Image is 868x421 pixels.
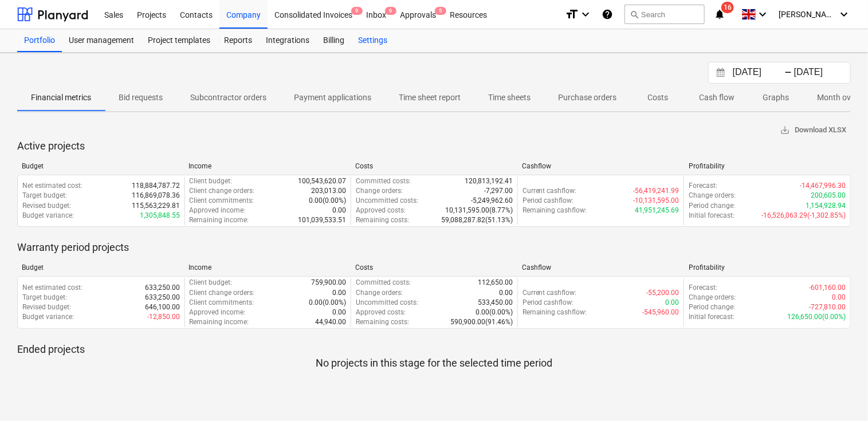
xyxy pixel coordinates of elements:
[450,317,513,327] p: 590,900.00 ( 91.46% )
[132,191,180,200] p: 116,869,078.36
[811,366,868,421] div: Chat Widget
[22,312,74,322] p: Budget variance :
[642,308,679,317] p: -545,960.00
[435,7,446,15] span: 5
[465,176,513,186] p: 120,813,192.41
[351,29,394,52] a: Settings
[356,308,406,317] p: Approved costs :
[298,215,346,225] p: 101,039,533.51
[523,298,574,308] p: Period cashflow :
[689,201,735,211] p: Period change :
[188,263,346,272] div: Income
[356,278,411,288] p: Committed costs :
[145,283,180,293] p: 633,250.00
[332,308,346,317] p: 0.00
[190,92,266,104] p: Subcontractor orders
[17,139,851,153] p: Active projects
[145,293,180,302] p: 633,250.00
[762,92,790,104] p: Graphs
[665,298,679,308] p: 0.00
[190,176,233,186] p: Client budget :
[558,92,616,104] p: Purchase orders
[356,317,409,327] p: Remaining costs :
[351,7,363,15] span: 9
[332,288,346,298] p: 0.00
[22,191,67,200] p: Target budget :
[806,201,846,211] p: 1,154,928.94
[309,196,346,206] p: 0.00 ( 0.00% )
[689,312,735,322] p: Initial forecast :
[62,29,141,52] a: User management
[780,124,846,137] span: Download XLSX
[190,308,246,317] p: Approved income :
[22,263,179,272] div: Budget
[484,186,513,196] p: -7,297.00
[780,125,790,135] span: save_alt
[837,7,851,21] i: keyboard_arrow_down
[633,196,679,206] p: -10,131,595.00
[22,293,67,302] p: Target budget :
[298,176,346,186] p: 100,543,620.07
[145,302,180,312] p: 646,100.00
[259,29,316,52] a: Integrations
[356,215,409,225] p: Remaining costs :
[332,206,346,215] p: 0.00
[689,302,735,312] p: Period change :
[476,308,513,317] p: 0.00 ( 0.00% )
[445,206,513,215] p: 10,131,595.00 ( 8.77% )
[832,293,846,302] p: 0.00
[140,211,180,221] p: 1,305,848.55
[579,7,592,21] i: keyboard_arrow_down
[141,29,217,52] a: Project templates
[22,283,83,293] p: Net estimated cost :
[356,298,418,308] p: Uncommitted costs :
[478,278,513,288] p: 112,650.00
[217,29,259,52] a: Reports
[756,7,769,21] i: keyboard_arrow_down
[523,186,577,196] p: Current cashflow :
[356,176,411,186] p: Committed costs :
[190,186,255,196] p: Client change orders :
[689,263,846,272] div: Profitability
[17,356,851,370] p: No projects in this stage for the selected time period
[523,288,577,298] p: Current cashflow :
[311,278,346,288] p: 759,900.00
[644,92,671,104] p: Costs
[721,2,734,13] span: 16
[17,241,851,254] p: Warranty period projects
[22,211,74,221] p: Budget variance :
[730,65,789,81] input: Start Date
[523,196,574,206] p: Period cashflow :
[22,302,71,312] p: Revised budget :
[625,5,705,24] button: Search
[356,288,403,298] p: Change orders :
[17,343,851,356] p: Ended projects
[699,92,735,104] p: Cash flow
[147,312,180,322] p: -12,850.00
[294,92,371,104] p: Payment applications
[714,7,725,21] i: notifications
[775,121,851,139] button: Download XLSX
[356,186,403,196] p: Change orders :
[190,215,249,225] p: Remaining income :
[355,162,513,170] div: Costs
[316,29,351,52] div: Billing
[646,288,679,298] p: -55,200.00
[311,186,346,196] p: 203,013.00
[441,215,513,225] p: 59,088,287.82 ( 51.13% )
[190,298,254,308] p: Client commitments :
[119,92,163,104] p: Bid requests
[132,201,180,211] p: 115,563,229.81
[488,92,531,104] p: Time sheets
[499,288,513,298] p: 0.00
[689,293,736,302] p: Change orders :
[399,92,461,104] p: Time sheet report
[315,317,346,327] p: 44,940.00
[689,211,735,221] p: Initial forecast :
[478,298,513,308] p: 533,450.00
[787,312,846,322] p: 126,650.00 ( 0.00% )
